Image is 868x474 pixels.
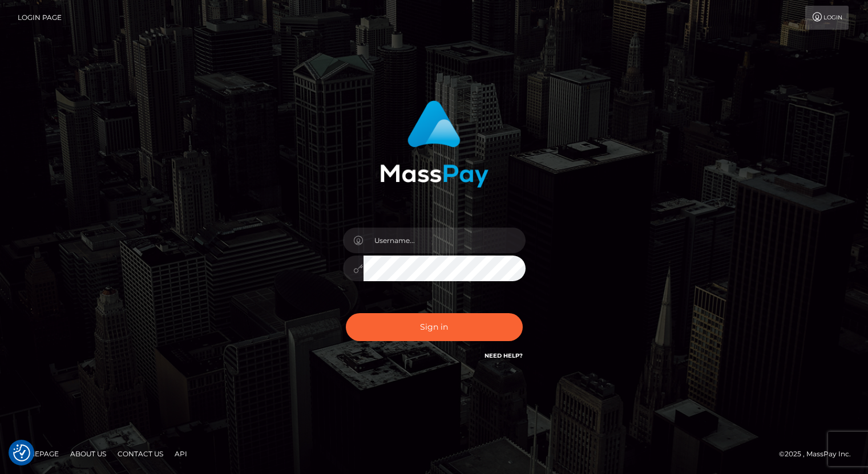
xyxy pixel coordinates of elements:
img: Revisit consent button [13,444,30,461]
a: Homepage [13,445,63,463]
a: API [170,445,192,463]
a: Login [805,6,849,30]
img: MassPay Login [380,100,488,188]
button: Sign in [346,313,523,341]
a: About Us [66,445,111,463]
a: Need Help? [485,352,523,359]
a: Contact Us [113,445,168,463]
input: Username... [364,228,526,253]
div: © 2025 , MassPay Inc. [779,448,859,460]
a: Login Page [18,6,62,30]
button: Consent Preferences [13,444,30,461]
